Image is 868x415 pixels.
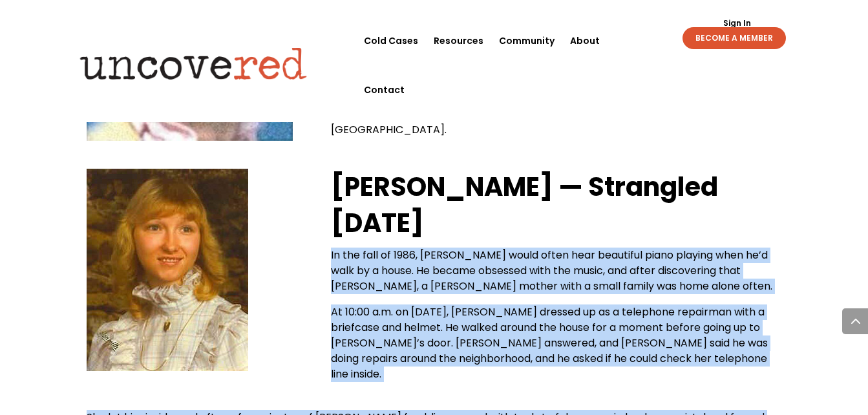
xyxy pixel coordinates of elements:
span: At 10:00 a.m. on [DATE], [PERSON_NAME] dressed up as a telephone repairman with a briefcase and h... [331,304,768,381]
strong: [PERSON_NAME] — Strangled [DATE] [331,169,718,241]
a: BECOME A MEMBER [683,27,786,49]
a: Cold Cases [364,16,418,65]
a: Sign In [716,19,758,27]
a: Resources [434,16,483,65]
a: About [570,16,600,65]
a: Contact [364,65,405,114]
img: 161710860 [87,169,248,371]
img: Uncovered logo [69,38,318,89]
a: Community [499,16,555,65]
span: He ultimately took [PERSON_NAME]’s body to the [DEMOGRAPHIC_DATA] basement in order to pose and p... [331,91,774,137]
span: In the fall of 1986, [PERSON_NAME] would often hear beautiful piano playing when he’d walk by a h... [331,248,772,293]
